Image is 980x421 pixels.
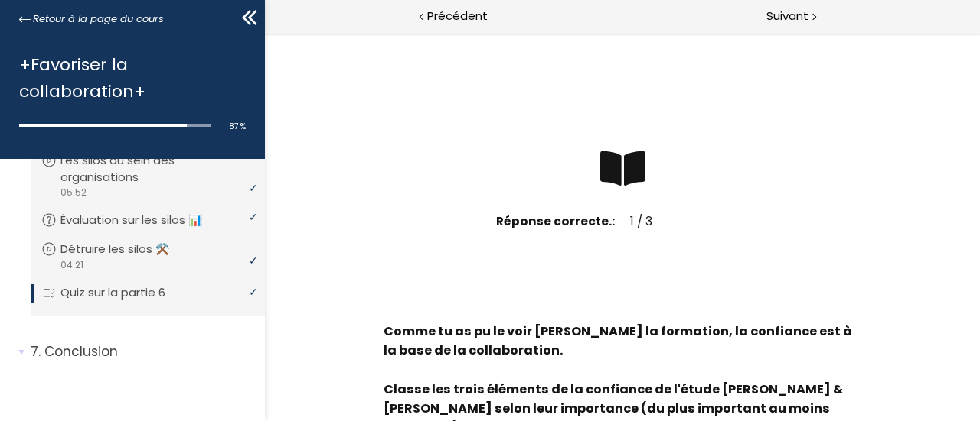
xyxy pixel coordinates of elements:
[60,241,193,257] p: Détruire les silos ⚒️
[31,342,253,361] p: Conclusion
[60,284,188,301] p: Quiz sur la partie 6
[60,212,226,228] p: Évaluation sur les silos 📊
[119,346,596,403] div: Classe les trois éléments de la confiance de l'étude [PERSON_NAME] & [PERSON_NAME] selon leur imp...
[119,289,596,403] span: Comme tu as pu le voir [PERSON_NAME] la formation, la confiance est à la base de la collaboration.
[231,180,350,196] strong: Réponse correcte.:
[229,121,246,132] span: 87 %
[19,11,164,28] a: Retour à la page du cours
[33,11,164,28] span: Retour à la page du cours
[60,258,83,272] span: 04:21
[365,180,387,196] span: 1 / 3
[31,342,41,361] span: 7.
[766,7,808,26] span: Suivant
[427,7,488,26] span: Précédent
[60,152,251,186] p: Les silos au sein des organisations
[60,186,87,199] span: 05:52
[19,51,238,105] h1: +Favoriser la collaboration+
